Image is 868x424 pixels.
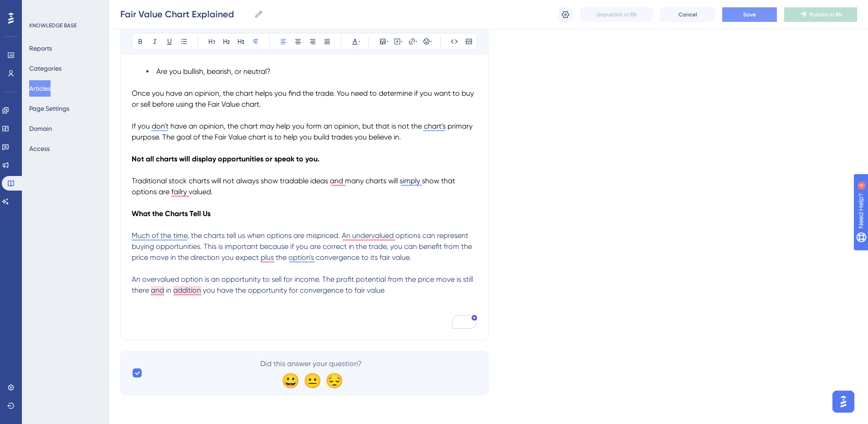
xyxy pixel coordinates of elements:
button: Cancel [660,7,715,22]
div: To enrich screen reader interactions, please activate Accessibility in Grammarly extension settings [132,19,477,329]
button: Save [722,7,777,22]
button: Articles [29,80,51,97]
span: An overvalued option is an opportunity to sell for income. The profit potential from the price mo... [132,275,475,295]
strong: Not all charts will display opportunities or speak to you. [132,155,319,163]
div: 4 [63,5,66,12]
span: Cancel [678,11,697,18]
span: Publish in EN [810,11,842,18]
div: 😀 [282,373,296,388]
input: Article Name [120,8,251,21]
div: 😐 [303,373,318,388]
span: Need Help? [21,2,57,13]
button: Domain [29,120,52,137]
span: Traditional stock charts will not always show tradable ideas and many charts will simply show tha... [132,176,457,196]
button: Categories [29,60,62,77]
span: Once you have an opinion, the chart helps you find the trade. You need to determine if you want t... [132,89,476,109]
span: Save [743,11,756,18]
span: If you don't have an opinion, the chart may help you form an opinion, but that is not the chart's... [132,122,474,141]
button: Page Settings [29,100,69,117]
span: Unpublish in EN [597,11,637,18]
div: KNOWLEDGE BASE [29,22,77,29]
span: Much of the time, the charts tell us when options are mispriced. An undervalued options can repre... [132,231,474,262]
strong: What the Charts Tell Us [132,209,211,218]
div: 😔 [325,373,340,388]
iframe: UserGuiding AI Assistant Launcher [830,388,857,415]
span: Are you bullish, bearish, or neutral? [156,67,271,76]
button: Publish in EN [784,7,857,22]
button: Access [29,140,50,157]
button: Reports [29,40,52,57]
button: Unpublish in EN [580,7,653,22]
span: Did this answer your question? [260,358,362,369]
